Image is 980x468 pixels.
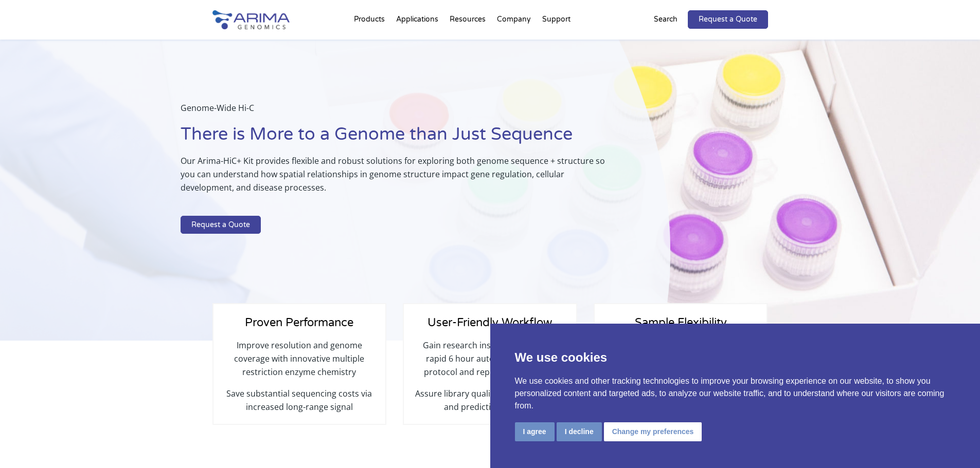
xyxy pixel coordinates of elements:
h1: There is More to a Genome than Just Sequence [181,123,619,154]
p: Gain research insights quickly with rapid 6 hour automation-friendly protocol and reproducible re... [414,339,565,387]
p: We use cookies [515,348,956,367]
p: Genome-Wide Hi-C [181,101,619,123]
p: Our Arima-HiC+ Kit provides flexible and robust solutions for exploring both genome sequence + st... [181,154,619,202]
p: Improve resolution and genome coverage with innovative multiple restriction enzyme chemistry [224,339,375,387]
p: Assure library quality with quantitative and predictive QC steps [414,387,565,414]
span: User-Friendly Workflow [427,316,552,329]
span: Sample Flexibility [635,316,727,329]
button: I agree [515,422,555,441]
a: Request a Quote [181,216,261,234]
span: Proven Performance [245,316,353,329]
p: Search [654,13,678,26]
p: We use cookies and other tracking technologies to improve your browsing experience on our website... [515,375,956,412]
img: Arima-Genomics-logo [212,10,290,29]
button: I decline [557,422,602,441]
p: Save substantial sequencing costs via increased long-range signal [224,387,375,414]
a: Request a Quote [688,10,768,29]
button: Change my preferences [604,422,702,441]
